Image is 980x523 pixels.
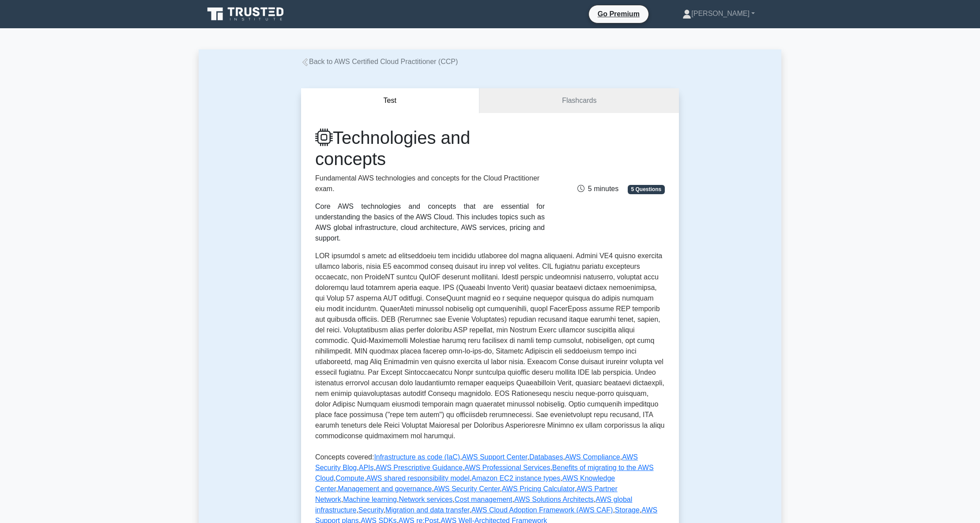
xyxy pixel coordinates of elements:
[502,485,575,493] a: AWS Pricing Calculator
[399,496,452,503] a: Network services
[343,496,397,503] a: Machine learning
[514,496,594,503] a: AWS Solutions Architects
[374,453,460,461] a: Infrastructure as code (IaC)
[335,474,364,482] a: Compute
[358,506,384,514] a: Security
[455,496,513,503] a: Cost management
[315,201,545,244] div: Core AWS technologies and concepts that are essential for understanding the basics of the AWS Clo...
[529,453,563,461] a: Databases
[301,58,458,65] a: Back to AWS Certified Cloud Practitioner (CCP)
[577,185,618,192] span: 5 minutes
[471,506,613,514] a: AWS Cloud Adoption Framework (AWS CAF)
[315,173,545,194] p: Fundamental AWS technologies and concepts for the Cloud Practitioner exam.
[301,88,479,113] button: Test
[462,453,528,461] a: AWS Support Center
[385,506,469,514] a: Migration and data transfer
[338,485,432,493] a: Management and governance
[359,464,374,471] a: APIs
[366,474,470,482] a: AWS shared responsibility model
[376,464,463,471] a: AWS Prescriptive Guidance
[661,5,776,23] a: [PERSON_NAME]
[464,464,550,471] a: AWS Professional Services
[315,485,618,503] a: AWS Partner Network
[471,474,560,482] a: Amazon EC2 instance types
[615,506,640,514] a: Storage
[315,127,545,169] h1: Technologies and concepts
[592,8,645,19] a: Go Premium
[479,88,679,113] a: Flashcards
[565,453,620,461] a: AWS Compliance
[315,251,665,445] p: LOR ipsumdol s ametc ad elitseddoeiu tem incididu utlaboree dol magna aliquaeni. Admini VE4 quisn...
[628,185,665,194] span: 5 Questions
[434,485,500,493] a: AWS Security Center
